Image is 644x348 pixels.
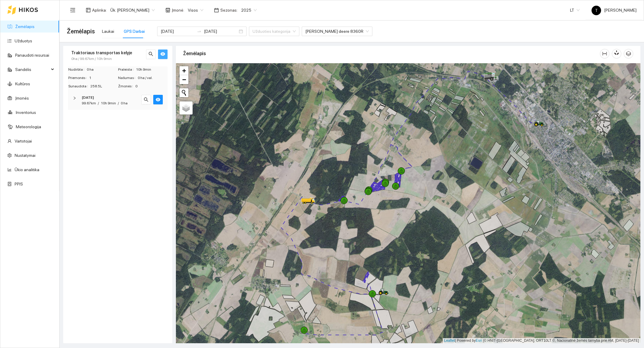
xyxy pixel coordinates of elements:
div: GPS Darbai [124,28,145,35]
a: Ūkio analitika [15,167,39,172]
a: Panaudoti resursai [15,53,49,58]
a: Inventorius [16,110,36,115]
a: PPIS [15,182,23,186]
a: Leaflet [444,338,455,343]
span: 0ha / 99.67km / 10h 9min [71,56,112,62]
a: Esri [476,338,482,343]
span: 99.67km [82,101,96,105]
input: Pabaigos data [204,28,238,35]
span: layout [86,8,91,13]
span: | [483,338,484,343]
span: [PERSON_NAME] [592,8,637,13]
span: 2025 [241,6,257,15]
span: column-width [600,51,609,56]
a: Layers [179,101,193,115]
span: + [182,67,186,74]
a: Užduotys [15,38,32,43]
span: Praleista [118,67,136,72]
span: T [595,6,598,15]
span: 10h 9min [136,67,167,72]
span: Visos [188,6,203,15]
span: Priemonės [68,75,89,81]
button: eye [153,95,163,104]
button: search [146,50,156,59]
button: eye [158,50,168,59]
button: menu-fold [67,4,79,16]
span: Sunaudota [68,83,90,89]
span: Ūk. Sigitas Krivickas [110,6,155,15]
button: column-width [600,49,609,58]
a: Vartotojai [15,139,32,143]
a: Nustatymai [15,153,35,158]
div: Žemėlapis [183,45,600,62]
button: Initiate a new search [179,88,188,97]
span: eye [156,97,160,103]
a: Kultūros [15,81,30,86]
span: Sezonas : [220,7,238,13]
a: Meteorologija [16,124,41,129]
input: Pradžios data [161,28,194,35]
span: to [197,29,202,34]
a: Įmonės [15,96,29,100]
button: search [141,95,151,104]
span: Nudirbta [68,67,87,72]
span: Sandėlis [15,64,49,75]
strong: Traktoriaus transportas kelyje [71,50,132,55]
span: Žmonės [118,83,135,89]
span: Našumas [118,75,138,81]
span: Žemėlapis [67,27,95,36]
span: search [148,52,153,57]
span: Įmonė : [172,7,184,13]
span: swap-right [197,29,202,34]
span: 0 ha [121,101,128,105]
span: menu-fold [70,7,75,13]
span: 0 [135,83,167,89]
span: / [118,101,119,105]
span: 0 ha / val. [138,75,167,81]
div: | Powered by © HNIT-[GEOGRAPHIC_DATA]; ORT10LT ©, Nacionalinė žemės tarnyba prie AM, [DATE]-[DATE] [443,338,640,343]
a: Zoom out [179,75,188,84]
div: Traktoriaus transportas kelyje0ha / 99.67km / 10h 9minsearcheye [63,46,172,65]
span: calendar [214,8,219,13]
span: Aplinka : [92,7,107,13]
div: [DATE]99.67km/10h 9min/0 hasearcheye [68,91,168,110]
span: 258.5L [90,83,117,89]
span: 0 ha [87,67,117,72]
a: Zoom in [179,66,188,75]
span: search [144,97,148,103]
span: − [182,76,186,83]
span: shop [165,8,170,13]
span: 1 [89,75,117,81]
span: eye [160,52,165,57]
span: LT [570,6,580,15]
span: right [73,96,76,100]
div: Laukai [102,28,114,35]
span: 10h 9min [101,101,116,105]
span: / [98,101,99,105]
a: Žemėlapis [15,24,35,29]
strong: [DATE] [82,95,94,100]
span: John deere 8360R [305,27,369,36]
